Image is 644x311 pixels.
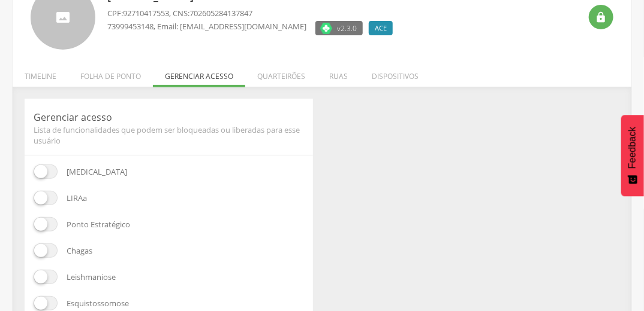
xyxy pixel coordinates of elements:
span: Feedback [627,127,638,169]
p: [MEDICAL_DATA] [67,164,127,179]
li: Ruas [317,59,360,87]
span: 92710417553 [123,8,169,19]
li: Quarteirões [245,59,317,87]
i:  [595,11,607,23]
p: , Email: [EMAIL_ADDRESS][DOMAIN_NAME] [107,21,306,32]
span: v2.3.0 [337,22,357,34]
button: Feedback - Mostrar pesquisa [621,115,644,196]
span: Lista de funcionalidades que podem ser bloqueadas ou liberadas para esse usuário [34,124,304,146]
label: Versão do aplicativo [315,21,363,35]
span: 73999453148 [107,21,154,32]
p: CPF: , CNS: [107,8,399,19]
li: Timeline [13,59,68,87]
div: Resetar senha [589,5,613,29]
p: Gerenciar acesso [34,111,304,124]
li: Folha de ponto [68,59,153,87]
span: 702605284137847 [189,8,252,19]
p: Ponto Estratégico [67,217,130,231]
li: Dispositivos [360,59,431,87]
span: ACE [375,23,387,33]
p: LIRAa [67,191,87,205]
p: Leishmaniose [67,270,116,284]
p: Esquistossomose [67,296,129,310]
p: Chagas [67,243,92,258]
